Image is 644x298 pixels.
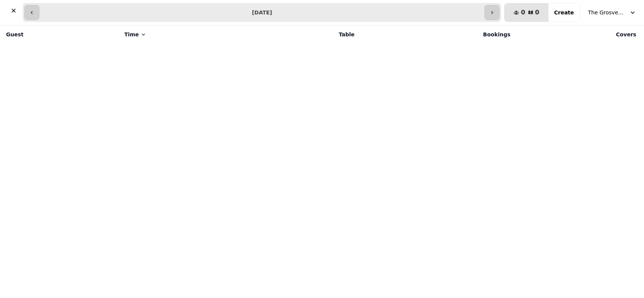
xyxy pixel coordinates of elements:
[124,31,139,38] span: Time
[359,25,515,44] th: Bookings
[504,3,548,22] button: 00
[548,3,580,22] button: Create
[253,25,359,44] th: Table
[124,31,146,38] button: Time
[583,6,641,19] button: The Grosvenor
[588,9,626,16] span: The Grosvenor
[521,9,525,16] span: 0
[535,9,539,16] span: 0
[554,10,574,15] span: Create
[515,25,641,44] th: Covers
